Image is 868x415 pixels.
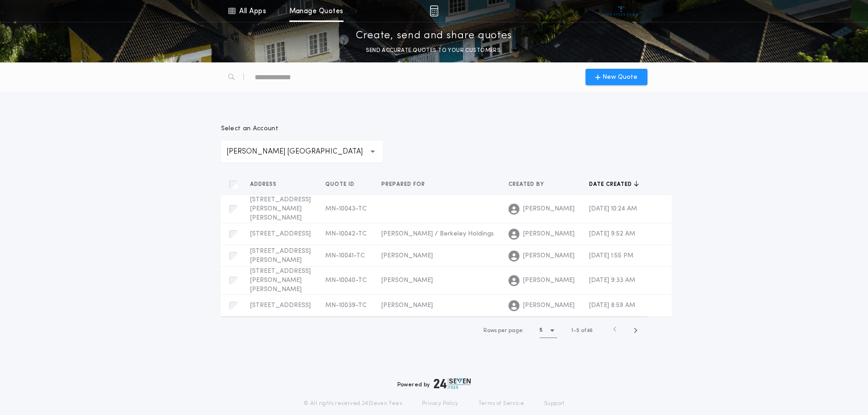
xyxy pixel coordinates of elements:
[604,6,638,15] img: vs-icon
[589,252,633,259] span: [DATE] 1:55 PM
[586,69,647,85] button: New Quote
[381,252,433,259] span: [PERSON_NAME]
[381,231,494,237] span: [PERSON_NAME] / Berkeley Holdings
[523,230,575,239] span: [PERSON_NAME]
[478,400,524,407] a: Terms of Service
[381,181,427,188] span: Prepared for
[303,400,402,407] p: © All rights reserved. 24|Seven Fees
[325,205,367,212] span: MN-10043-TC
[589,277,635,284] span: [DATE] 9:33 AM
[589,181,634,188] span: Date created
[366,46,502,55] p: SEND ACCURATE QUOTES TO YOUR CUSTOMERS.
[325,302,367,309] span: MN-10039-TC
[422,400,458,407] a: Privacy Policy
[221,124,383,133] p: Select an Account
[250,196,311,221] span: [STREET_ADDRESS][PERSON_NAME][PERSON_NAME]
[381,302,433,309] span: [PERSON_NAME]
[325,181,356,188] span: Quote ID
[589,302,635,309] span: [DATE] 8:59 AM
[356,29,512,43] p: Create, send and share quotes
[250,268,311,293] span: [STREET_ADDRESS][PERSON_NAME][PERSON_NAME]
[221,141,383,163] button: [PERSON_NAME] [GEOGRAPHIC_DATA]
[523,205,575,214] span: [PERSON_NAME]
[523,276,575,285] span: [PERSON_NAME]
[602,72,637,82] span: New Quote
[434,378,471,389] img: logo
[250,231,311,237] span: [STREET_ADDRESS]
[544,400,565,407] a: Support
[250,248,311,264] span: [STREET_ADDRESS][PERSON_NAME]
[250,302,311,309] span: [STREET_ADDRESS]
[589,205,637,212] span: [DATE] 10:24 AM
[325,180,361,189] button: Quote ID
[325,231,367,237] span: MN-10042-TC
[397,378,471,389] div: Powered by
[571,328,573,333] span: 1
[581,327,593,335] span: of 46
[589,180,639,189] button: Date created
[226,146,377,157] p: [PERSON_NAME] [GEOGRAPHIC_DATA]
[381,277,433,284] span: [PERSON_NAME]
[325,277,367,284] span: MN-10040-TC
[539,323,557,338] button: 5
[576,328,580,333] span: 5
[430,5,438,16] img: img
[250,180,283,189] button: Address
[539,326,543,335] h1: 5
[523,251,575,261] span: [PERSON_NAME]
[250,181,278,188] span: Address
[508,181,546,188] span: Created by
[523,301,575,310] span: [PERSON_NAME]
[483,328,524,333] span: Rows per page:
[589,231,635,237] span: [DATE] 9:52 AM
[508,180,551,189] button: Created by
[325,252,365,259] span: MN-10041-TC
